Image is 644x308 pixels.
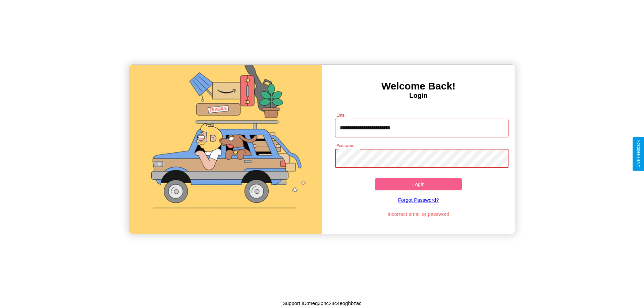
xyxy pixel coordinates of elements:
label: Password [336,143,354,148]
h3: Welcome Back! [322,80,515,92]
a: Forgot Password? [332,190,505,209]
img: gif [129,65,322,234]
label: Email [336,112,347,118]
h4: Login [322,92,515,100]
p: Support ID: meq3bnc28c4eoghbzac [282,299,361,308]
button: Login [375,178,462,190]
p: Incorrect email or password [332,209,505,219]
div: Give Feedback [636,140,641,168]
